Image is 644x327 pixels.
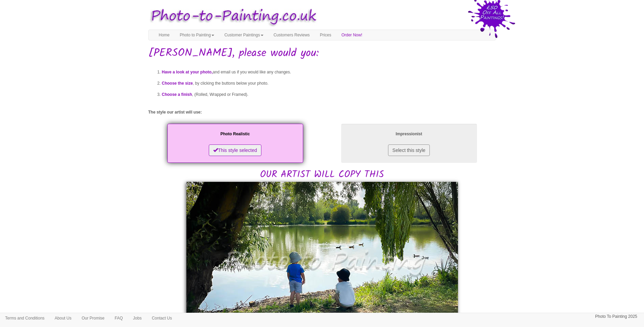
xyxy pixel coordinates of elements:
a: FAQ [110,313,128,323]
span: Have a look at your photo, [162,70,213,74]
img: Photo to Painting [145,3,319,30]
button: Select this style [388,144,430,156]
a: About Us [50,313,76,323]
a: Home [154,30,175,40]
a: Our Promise [76,313,109,323]
a: Jobs [128,313,147,323]
a: Order Now! [336,30,367,40]
button: This style selected [209,144,261,156]
a: Customer Paintings [219,30,269,40]
p: Photo Realistic [174,131,296,138]
li: , by clicking the buttons below your photo. [162,78,496,89]
p: Impressionist [348,131,470,138]
a: Customers Reviews [269,30,315,40]
li: and email us if you would like any changes. [162,67,496,78]
span: Choose the size [162,81,193,86]
label: The style our artist will use: [148,109,202,115]
h2: OUR ARTIST WILL COPY THIS [148,122,496,180]
a: Photo to Painting [175,30,219,40]
h1: [PERSON_NAME], please would you: [148,47,496,59]
p: Photo To Painting 2025 [595,313,637,320]
a: Prices [315,30,336,40]
li: , (Rolled, Wrapped or Framed). [162,89,496,100]
a: Contact Us [147,313,177,323]
span: Choose a finish [162,92,192,97]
